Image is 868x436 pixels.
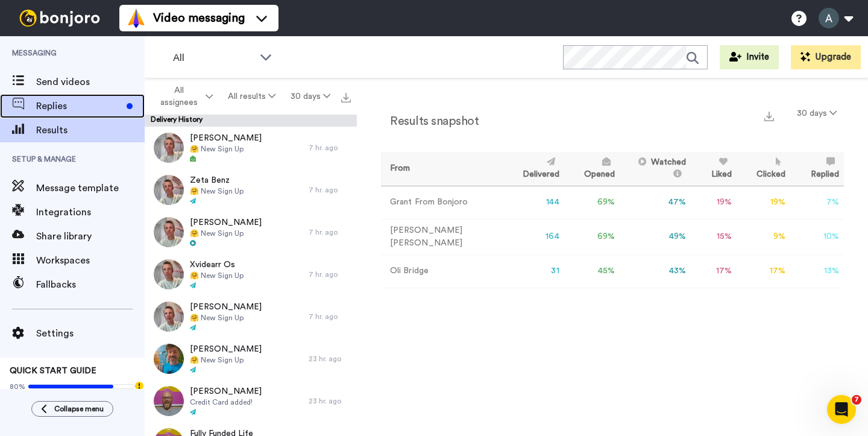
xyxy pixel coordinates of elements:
span: Send videos [36,75,145,89]
td: Grant From Bonjoro [381,186,502,219]
td: 17 % [737,254,791,288]
span: Fallbacks [36,277,145,292]
a: [PERSON_NAME]🤗 New Sign Up23 hr. ago [145,338,357,380]
a: [PERSON_NAME]🤗 New Sign Up7 hr. ago [145,295,357,338]
a: [PERSON_NAME]🤗 New Sign Up7 hr. ago [145,127,357,169]
button: Upgrade [791,45,861,69]
td: 164 [502,219,564,254]
div: 7 hr. ago [309,227,351,237]
td: 7 % [790,186,844,219]
span: [PERSON_NAME] [190,301,262,313]
th: Liked [691,152,737,186]
button: 30 days [283,86,338,107]
span: 🤗 New Sign Up [190,271,244,280]
div: 23 hr. ago [309,354,351,364]
a: [PERSON_NAME]🤗 New Sign Up7 hr. ago [145,211,357,253]
td: 69 % [564,219,620,254]
img: 8cec0e3a-c5fc-4f92-a8f3-f5387be1f38a-thumb.jpg [154,133,184,163]
td: 10 % [790,219,844,254]
td: 19 % [691,186,737,219]
span: Message template [36,181,145,195]
div: 7 hr. ago [309,143,351,153]
span: Settings [36,326,145,341]
button: Invite [720,45,779,69]
span: Replies [36,99,122,113]
iframe: Intercom live chat [827,395,856,424]
span: [PERSON_NAME] [190,132,262,144]
img: export.svg [341,93,351,103]
td: 69 % [564,186,620,219]
span: All [173,51,254,65]
span: Video messaging [153,10,245,27]
td: [PERSON_NAME] [PERSON_NAME] [381,219,502,254]
th: Opened [564,152,620,186]
button: Export a summary of each team member’s results that match this filter now. [761,107,778,124]
td: 49 % [620,219,691,254]
span: All assignees [154,84,203,109]
img: 41617425-c75c-42ee-a727-1553a1d759c3-thumb.jpg [154,386,184,416]
span: [PERSON_NAME] [190,343,262,355]
span: 🤗 New Sign Up [190,186,244,196]
th: From [381,152,502,186]
img: 7eb8568f-e97d-459b-a816-028eb3b683f1-thumb.jpg [154,302,184,332]
th: Clicked [737,152,791,186]
span: [PERSON_NAME] [190,216,262,229]
img: d17bbb4d-7c77-429c-b7f4-75c593dd027b-thumb.jpg [154,217,184,247]
td: Oli Bridge [381,254,502,288]
span: [PERSON_NAME] [190,385,262,397]
span: Integrations [36,205,145,220]
span: Share library [36,229,145,244]
span: QUICK START GUIDE [10,367,96,375]
button: Collapse menu [31,401,113,417]
span: Workspaces [36,253,145,268]
a: [PERSON_NAME]Credit Card added!23 hr. ago [145,380,357,422]
td: 45 % [564,254,620,288]
span: 🤗 New Sign Up [190,229,262,238]
img: 4113a5a9-7f33-450e-843b-78d98452e7aa-thumb.jpg [154,344,184,374]
span: Zeta Benz [190,174,244,186]
span: 🤗 New Sign Up [190,144,262,154]
span: Results [36,123,145,137]
td: 47 % [620,186,691,219]
td: 19 % [737,186,791,219]
div: 7 hr. ago [309,312,351,321]
div: 7 hr. ago [309,185,351,195]
a: Xvidearr Os🤗 New Sign Up7 hr. ago [145,253,357,295]
span: 7 [852,395,861,405]
img: export.svg [764,112,774,121]
td: 17 % [691,254,737,288]
div: 7 hr. ago [309,270,351,279]
img: 9a4719f7-2868-438e-aaf0-137ec324f4a9-thumb.jpg [154,175,184,205]
img: 1095c8dd-22b1-44a8-968d-2e0676397d9a-thumb.jpg [154,259,184,289]
span: Collapse menu [54,404,104,414]
div: Delivery History [145,115,357,127]
td: 9 % [737,219,791,254]
td: 31 [502,254,564,288]
div: 23 hr. ago [309,396,351,406]
img: vm-color.svg [127,8,146,28]
button: All results [221,86,283,107]
img: bj-logo-header-white.svg [14,10,105,27]
a: Zeta Benz🤗 New Sign Up7 hr. ago [145,169,357,211]
button: Export all results that match these filters now. [338,87,354,106]
span: 80% [10,382,25,391]
td: 43 % [620,254,691,288]
span: Credit Card added! [190,397,262,407]
th: Watched [620,152,691,186]
td: 15 % [691,219,737,254]
th: Replied [790,152,844,186]
span: 🤗 New Sign Up [190,313,262,323]
td: 13 % [790,254,844,288]
button: 30 days [790,103,844,124]
button: All assignees [147,80,221,113]
h2: Results snapshot [381,115,479,128]
th: Delivered [502,152,564,186]
span: 🤗 New Sign Up [190,355,262,365]
div: Tooltip anchor [134,381,145,391]
td: 144 [502,186,564,219]
span: Xvidearr Os [190,259,244,271]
